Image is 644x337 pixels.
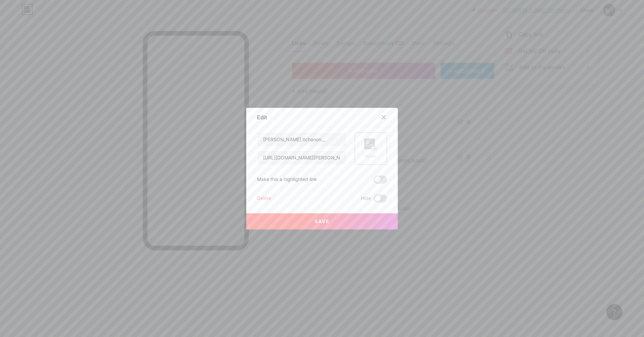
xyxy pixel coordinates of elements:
span: Save [315,218,330,224]
button: Save [246,213,398,229]
div: Make this a highlighted link [257,176,317,184]
div: Delete [257,194,271,203]
input: URL [257,151,346,164]
input: Title [257,133,346,146]
div: Picture [364,154,378,159]
span: Hide [361,194,371,203]
div: Edit [257,113,267,121]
